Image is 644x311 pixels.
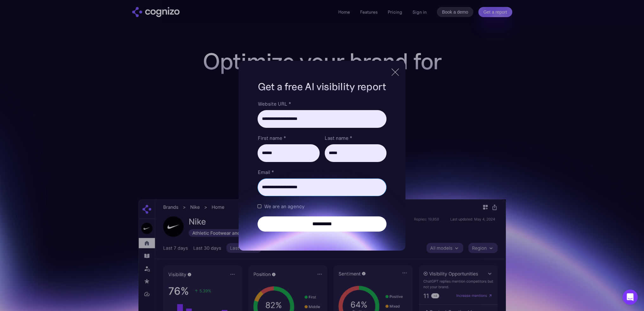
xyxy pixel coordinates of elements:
[258,100,386,232] form: Brand Report Form
[258,168,386,176] label: Email *
[325,134,386,142] label: Last name *
[258,100,386,108] label: Website URL *
[258,80,386,94] h1: Get a free AI visibility report
[258,134,319,142] label: First name *
[622,289,638,305] div: Open Intercom Messenger
[264,202,304,210] span: We are an agency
